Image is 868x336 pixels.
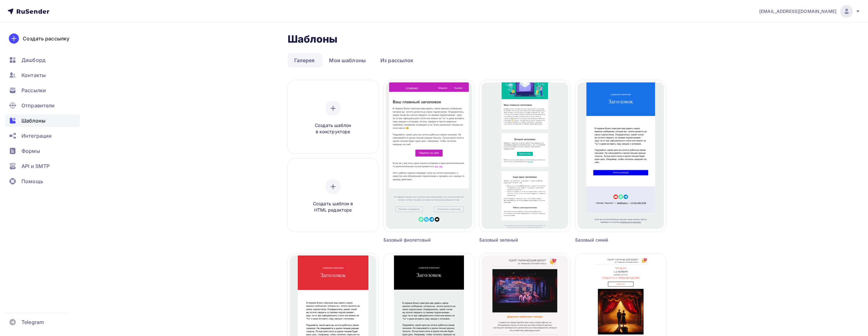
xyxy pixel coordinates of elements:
a: Контакты [5,69,80,81]
div: Базовый фиолетовый [384,237,452,243]
a: Шаблоны [5,114,80,127]
span: Telegram [21,318,44,326]
div: Базовый зеленый [479,237,548,243]
a: Рассылки [5,84,80,97]
span: Помощь [21,177,43,185]
div: Создать рассылку [23,35,69,42]
div: Базовый синий [575,237,643,243]
a: Дашборд [5,54,80,66]
span: Контакты [21,71,46,79]
span: Шаблоны [21,117,45,124]
a: Из рассылок [374,53,420,68]
a: Отправители [5,99,80,112]
a: Галерея [288,53,321,68]
span: Рассылки [21,87,46,94]
a: Мои шаблоны [322,53,372,68]
h2: Шаблоны [288,33,338,45]
span: Создать шаблон в конструкторе [303,122,363,135]
a: Формы [5,145,80,157]
a: [EMAIL_ADDRESS][DOMAIN_NAME] [759,5,860,18]
span: Дашборд [21,56,45,64]
span: API и SMTP [21,162,50,170]
span: Создать шаблон в HTML редакторе [303,201,363,213]
span: Отправители [21,102,55,109]
span: Формы [21,147,40,155]
span: Интеграции [21,132,52,140]
span: [EMAIL_ADDRESS][DOMAIN_NAME] [759,8,836,15]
